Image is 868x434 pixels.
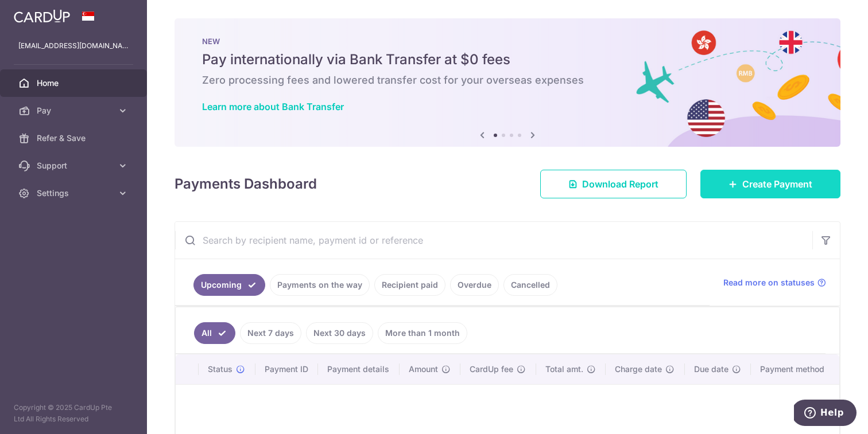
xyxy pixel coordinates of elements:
th: Payment details [318,354,400,384]
span: Pay [37,105,113,116]
th: Payment method [751,354,839,384]
a: Recipient paid [374,274,445,296]
span: Download Report [582,177,658,191]
input: Search by recipient name, payment id or reference [175,222,812,259]
a: More than 1 month [378,322,467,344]
a: Overdue [450,274,499,296]
span: Refer & Save [37,132,113,144]
span: Status [208,363,232,375]
span: Settings [37,187,113,199]
p: NEW [202,37,813,46]
a: Create Payment [700,170,840,198]
a: Learn more about Bank Transfer [202,101,344,112]
span: Support [37,160,113,171]
a: All [194,322,235,344]
span: Total amt. [545,363,583,375]
span: Charge date [615,363,662,375]
span: Read more on statuses [723,277,815,288]
th: Payment ID [255,354,318,384]
h5: Pay internationally via Bank Transfer at $0 fees [202,50,813,69]
a: Download Report [540,170,687,198]
a: Next 30 days [306,322,373,344]
iframe: Opens a widget where you can find more information [794,400,857,428]
h4: Payments Dashboard [175,174,317,194]
a: Payments on the way [270,274,370,296]
h6: Zero processing fees and lowered transfer cost for your overseas expenses [202,73,813,87]
a: Upcoming [193,274,265,296]
a: Cancelled [503,274,557,296]
span: Home [37,77,113,89]
span: Amount [409,363,438,375]
span: Create Payment [742,177,812,191]
img: CardUp [14,9,70,23]
span: Due date [694,363,728,375]
a: Read more on statuses [723,277,826,288]
a: Next 7 days [240,322,301,344]
img: Bank transfer banner [175,18,840,147]
p: [EMAIL_ADDRESS][DOMAIN_NAME] [18,40,129,52]
span: CardUp fee [470,363,513,375]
